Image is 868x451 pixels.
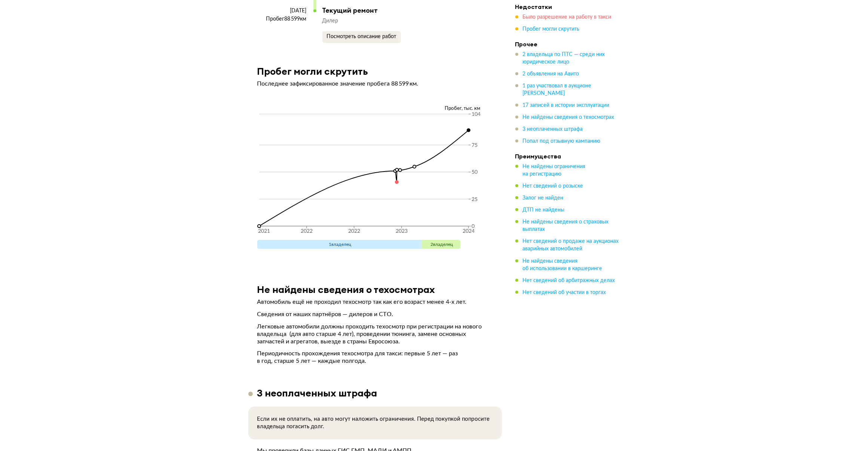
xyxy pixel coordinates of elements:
span: Не найдены сведения о техосмотрах [523,115,614,120]
tspan: 2021 [258,229,270,234]
span: 2 объявления на Авито [523,71,579,77]
tspan: 2022 [348,229,360,234]
div: Пробег 88 599 км [257,16,307,22]
span: 3 неоплаченных штрафа [523,127,583,132]
button: Посмотреть описание работ [322,31,401,43]
span: Посмотреть описание работ [327,34,396,39]
span: ДТП не найдены [523,207,565,213]
span: Было разрешение на работу в такси [523,15,611,20]
span: Попал под отзывную кампанию [523,139,601,144]
span: 2 владельца по ПТС — среди них юридическое лицо [523,52,605,65]
p: Периодичность прохождения техосмотра для такси: первые 5 лет — раз в год, старше 5 лет — каждые п... [257,350,493,365]
span: 1 владелец [329,242,351,247]
tspan: 0 [472,224,475,229]
tspan: 2023 [395,229,407,234]
span: Не найдены ограничения на регистрацию [523,164,586,177]
span: Пробег могли скрутить [523,27,580,32]
div: Текущий ремонт [322,6,485,15]
p: Автомобиль ещё не проходил техосмотр так как его возраст менее 4-х лет. [257,298,493,306]
span: Нет сведений об участии в торгах [523,290,606,295]
span: Залог не найден [523,195,564,201]
p: Если их не оплатить, на авто могут наложить ограничения. Перед покупкой попросите владельца погас... [257,416,493,430]
h3: 3 неоплаченных штрафа [257,387,377,399]
span: Нет сведений о продаже на аукционах аварийных автомобилей [523,239,619,251]
span: Нет сведений об арбитражных делах [523,278,615,283]
span: Не найдены сведения о страховых выплатах [523,219,609,232]
tspan: 104 [472,112,481,117]
span: 1 раз участвовал в аукционе [PERSON_NAME] [523,83,592,96]
div: Пробег, тыс. км [257,105,493,112]
h3: Пробег могли скрутить [257,65,368,77]
span: 17 записей в истории эксплуатации [523,103,610,108]
span: Нет сведений о розыске [523,183,583,189]
p: Последнее зафиксированное значение пробега 88 599 км. [257,80,493,87]
h4: Преимущества [515,152,620,160]
h4: Прочее [515,40,620,48]
h3: Не найдены сведения о техосмотрах [257,284,435,295]
span: Не найдены сведения об использовании в каршеринге [523,258,602,271]
tspan: 25 [472,197,478,202]
div: [DATE] [257,7,307,14]
h4: Недостатки [515,3,620,10]
tspan: 50 [472,170,478,175]
tspan: 2024 [463,229,475,234]
tspan: 75 [472,143,478,148]
p: Легковые автомобили должны проходить техосмотр при регистрации на нового владельца (для авто стар... [257,323,493,345]
p: Сведения от наших партнёров — дилеров и СТО. [257,311,493,318]
span: 2 владелец [430,242,453,247]
span: Дилер [322,18,338,24]
tspan: 2022 [300,229,312,234]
